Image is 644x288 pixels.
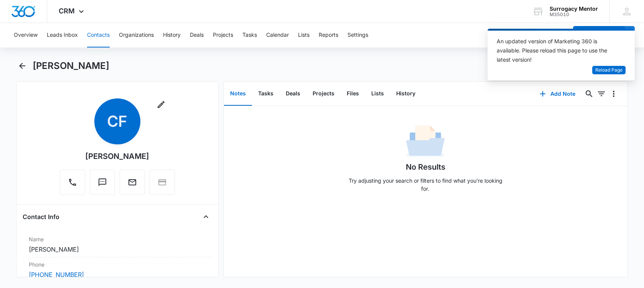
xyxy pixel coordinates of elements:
a: Call [60,182,85,188]
div: Name[PERSON_NAME] [23,232,212,257]
button: Back [16,60,28,72]
div: An updated version of Marketing 360 is available. Please reload this page to use the latest version! [497,37,616,64]
button: Deals [190,23,204,47]
button: Reports [319,23,338,47]
button: Notes [224,82,252,106]
button: Lists [365,82,390,106]
button: Overview [14,23,38,47]
button: Calendar [266,23,289,47]
div: [PERSON_NAME] [85,151,149,162]
div: Phone[PHONE_NUMBER] [23,257,212,283]
button: Close [200,211,212,223]
button: Lists [298,23,310,47]
button: Filters [595,88,608,100]
button: Tasks [252,82,280,106]
button: History [390,82,422,106]
button: Search... [583,88,595,100]
button: History [163,23,181,47]
a: Email [120,182,145,188]
h1: [PERSON_NAME] [33,60,109,72]
button: Organizations [119,23,154,47]
button: Call [60,170,85,195]
h1: No Results [406,161,445,173]
button: Settings [348,23,368,47]
button: Projects [213,23,233,47]
h4: Contact Info [23,212,59,221]
button: Text [90,170,115,195]
p: Try adjusting your search or filters to find what you’re looking for. [345,177,506,193]
label: Name [29,235,206,243]
button: Contacts [87,23,110,47]
button: Add Note [532,85,583,103]
a: Text [90,182,115,188]
button: Add Contact [573,26,625,44]
button: Projects [306,82,341,106]
div: account id [550,12,598,17]
button: Leads Inbox [47,23,78,47]
a: [PHONE_NUMBER] [29,270,84,279]
dd: [PERSON_NAME] [29,245,206,254]
button: Email [120,170,145,195]
span: Reload Page [595,67,623,74]
button: Files [341,82,365,106]
div: account name [550,6,598,12]
button: Tasks [242,23,257,47]
img: No Data [406,123,445,161]
span: CF [94,98,140,144]
button: Overflow Menu [608,88,620,100]
label: Phone [29,260,206,268]
button: Deals [280,82,306,106]
span: CRM [59,7,75,15]
button: Reload Page [592,66,626,75]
